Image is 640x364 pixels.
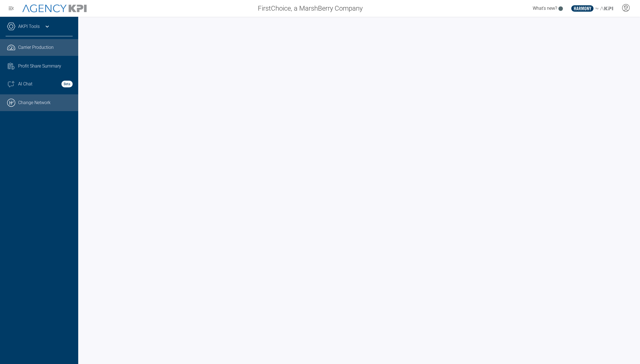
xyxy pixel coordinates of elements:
[22,4,87,13] img: AgencyKPI
[61,81,73,87] strong: Beta
[18,44,54,51] span: Carrier Production
[533,6,557,11] span: What's new?
[18,81,32,87] span: AI Chat
[18,63,61,70] span: Profit Share Summary
[258,3,363,13] span: FirstChoice, a MarshBerry Company
[18,23,40,30] a: AKPI Tools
